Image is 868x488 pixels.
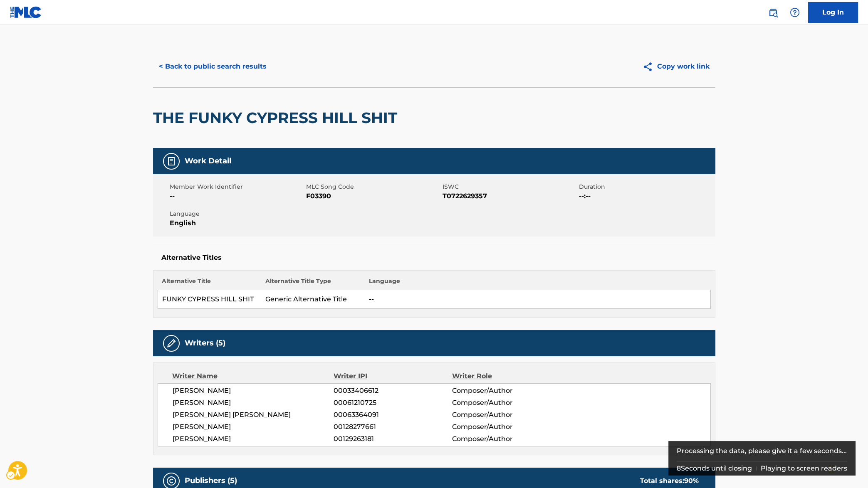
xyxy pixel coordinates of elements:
button: Copy work link [637,56,715,77]
span: Duration [579,182,713,191]
h5: Publishers (5) [185,476,237,486]
span: 00063364091 [334,410,452,420]
h5: Writers (5) [185,338,225,348]
span: Composer/Author [452,422,560,432]
span: -- [170,191,304,201]
div: Writer Name [172,371,334,381]
span: 00061210725 [334,398,452,408]
span: MLC Song Code [306,182,440,191]
div: Processing the data, please give it a few seconds... [677,441,848,461]
button: < Back to public search results [153,56,272,77]
span: Composer/Author [452,398,560,408]
td: -- [365,290,710,309]
a: Log In [808,2,858,23]
th: Language [365,277,710,290]
span: [PERSON_NAME] [PERSON_NAME] [173,410,334,420]
span: Composer/Author [452,386,560,396]
img: Writers [166,338,176,348]
td: Generic Alternative Title [261,290,365,309]
span: Member Work Identifier [170,182,304,191]
span: 00129263181 [334,434,452,444]
span: [PERSON_NAME] [173,422,334,432]
span: English [170,218,304,228]
span: 90 % [684,477,699,485]
span: 8 [677,464,681,472]
h5: Work Detail [185,156,231,166]
span: 00128277661 [334,422,452,432]
img: help [790,7,800,17]
h2: THE FUNKY CYPRESS HILL SHIT [153,108,401,127]
span: [PERSON_NAME] [173,386,334,396]
span: [PERSON_NAME] [173,434,334,444]
span: Composer/Author [452,434,560,444]
span: [PERSON_NAME] [173,398,334,408]
span: --:-- [579,191,713,201]
td: FUNKY CYPRESS HILL SHIT [158,290,261,309]
span: 00033406612 [334,386,452,396]
div: Writer IPI [334,371,452,381]
span: F03390 [306,191,440,201]
span: Composer/Author [452,410,560,420]
h5: Alternative Titles [161,254,707,262]
img: Work Detail [166,156,176,166]
span: ISWC [443,182,577,191]
img: Copy work link [643,62,657,72]
th: Alternative Title Type [261,277,365,290]
img: Publishers [166,476,176,486]
div: Writer Role [452,371,560,381]
span: T0722629357 [443,191,577,201]
th: Alternative Title [158,277,261,290]
img: MLC Logo [10,6,42,18]
span: Language [170,209,304,218]
div: Total shares: [640,476,699,486]
img: search [768,7,778,17]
